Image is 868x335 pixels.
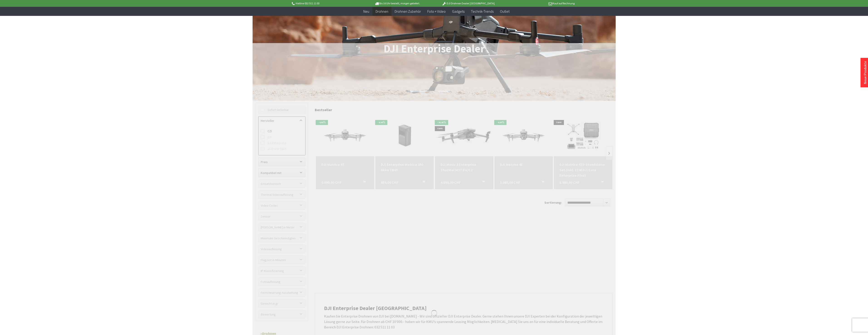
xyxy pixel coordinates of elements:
[424,7,449,16] a: Foto + Video
[500,9,509,14] span: Outlet
[391,7,424,16] a: Drohnen Zubehör
[471,9,494,14] span: Technik-Trends
[468,7,497,16] a: Technik-Trends
[362,1,433,6] p: Bis 16 Uhr bestellt, morgen geliefert.
[433,1,504,6] p: DJI Drohnen Dealer [GEOGRAPHIC_DATA]
[376,9,388,14] span: Drohnen
[497,7,513,16] a: Outlet
[863,61,867,84] a: Neue Produkte
[449,7,468,16] a: Gadgets
[395,9,421,14] span: Drohnen Zubehör
[363,9,369,14] span: Neu
[360,7,372,16] a: Neu
[452,9,465,14] span: Gadgets
[291,1,362,6] p: Hotline 032 511 11 03
[504,1,575,6] p: Kauf auf Rechnung
[372,7,391,16] a: Drohnen
[427,9,446,14] span: Foto + Video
